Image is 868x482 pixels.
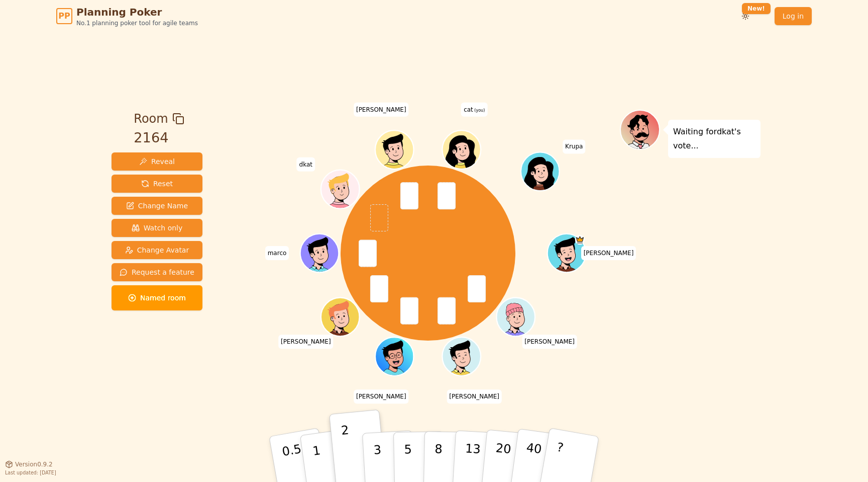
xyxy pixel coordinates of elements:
[112,285,202,310] button: Named room
[443,132,479,168] button: Click to change your avatar
[132,223,183,233] span: Watch only
[112,241,202,259] button: Change Avatar
[461,103,487,117] span: Click to change your name
[112,219,202,237] button: Watch only
[5,460,53,468] button: Version0.9.2
[575,235,584,245] span: shrutee is the host
[125,245,189,255] span: Change Avatar
[15,460,53,468] span: Version 0.9.2
[112,197,202,215] button: Change Name
[112,152,202,171] button: Reveal
[473,108,485,113] span: (you)
[139,156,175,167] span: Reveal
[563,139,585,153] span: Click to change your name
[736,7,754,25] button: New!
[76,19,198,27] span: No.1 planning poker tool for agile teams
[447,389,502,404] span: Click to change your name
[5,470,56,475] span: Last updated: [DATE]
[112,263,202,281] button: Request a feature
[126,201,188,211] span: Change Name
[141,179,173,189] span: Reset
[742,3,771,14] div: New!
[76,5,198,19] span: Planning Poker
[128,293,186,303] span: Named room
[775,7,812,25] a: Log in
[581,246,636,260] span: Click to change your name
[58,10,70,22] span: PP
[354,389,409,404] span: Click to change your name
[134,110,168,128] span: Room
[56,5,198,27] a: PPPlanning PokerNo.1 planning poker tool for agile teams
[297,157,315,172] span: Click to change your name
[112,175,202,193] button: Reset
[134,128,184,148] div: 2164
[673,125,755,153] p: Waiting for dkat 's vote...
[265,246,289,260] span: Click to change your name
[278,335,334,349] span: Click to change your name
[120,267,194,277] span: Request a feature
[522,335,577,349] span: Click to change your name
[341,423,354,478] p: 2
[354,103,409,117] span: Click to change your name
